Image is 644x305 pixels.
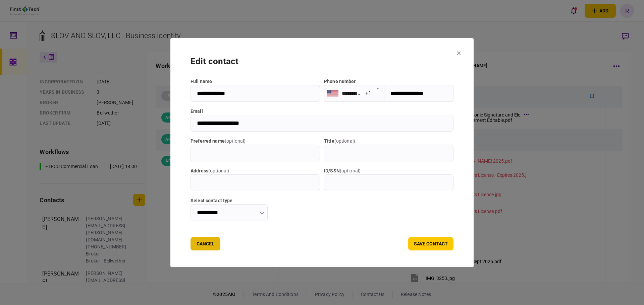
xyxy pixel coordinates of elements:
input: address [191,174,320,191]
input: email [191,115,453,132]
label: ID/SSN [324,167,453,174]
span: ( optional ) [340,168,361,173]
img: us [327,90,338,96]
input: full name [191,85,320,102]
input: Preferred name [191,145,320,161]
input: Select contact type [191,204,268,221]
div: edit contact [191,55,453,68]
label: Phone number [324,79,356,84]
label: Preferred name [191,138,320,145]
span: ( optional ) [225,138,246,144]
input: ID/SSN [324,174,453,191]
button: Cancel [191,237,220,250]
div: +1 [365,89,371,97]
button: save contact [408,237,453,250]
label: email [191,108,453,115]
input: title [324,145,453,161]
span: ( optional ) [334,138,355,144]
label: address [191,167,320,174]
span: ( optional ) [208,168,229,173]
label: Select contact type [191,197,268,204]
label: full name [191,78,320,85]
label: title [324,138,453,145]
button: Open [373,84,382,93]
